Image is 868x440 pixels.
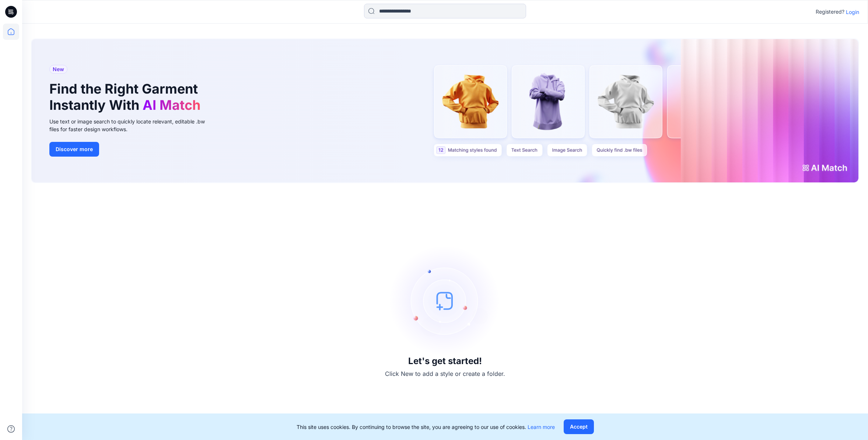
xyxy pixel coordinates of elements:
button: Discover more [49,142,99,157]
div: Use text or image search to quickly locate relevant, editable .bw files for faster design workflows. [49,118,215,133]
button: Accept [564,419,594,434]
a: Learn more [528,424,555,430]
h1: Find the Right Garment Instantly With [49,81,204,113]
p: Registered? [816,7,844,16]
h3: Let's get started! [408,356,482,366]
p: Click New to add a style or create a folder. [385,369,505,378]
span: New [53,65,64,74]
span: AI Match [143,97,200,113]
p: Login [846,8,859,16]
p: This site uses cookies. By continuing to browse the site, you are agreeing to our use of cookies. [297,423,555,431]
img: empty-state-image.svg [390,245,500,356]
